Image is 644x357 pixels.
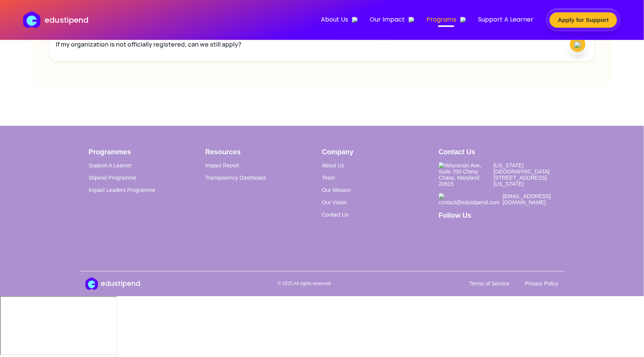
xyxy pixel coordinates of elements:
img: contact@edustipend.com [439,193,500,205]
a: Impact Report [205,162,322,168]
h1: Contact Us [439,148,555,156]
h1: Follow Us [439,212,555,220]
span: About Us [321,15,357,24]
a: Terms of Service [470,281,510,287]
h1: Programmes [89,148,205,156]
button: Apply for Support [550,12,617,28]
a: Support A Learner [89,162,205,168]
a: [US_STATE][GEOGRAPHIC_DATA][STREET_ADDRESS][US_STATE] [439,162,555,187]
img: down [352,17,357,22]
a: Transparency Dashboard [205,175,322,181]
a: Impact Leaders Programme [89,187,205,193]
a: Privacy Policy [525,281,558,287]
span: [EMAIL_ADDRESS][DOMAIN_NAME] [503,193,555,205]
a: Our Mission [322,187,439,193]
span: [US_STATE][GEOGRAPHIC_DATA][STREET_ADDRESS][US_STATE] [494,162,555,187]
a: edustipend logoedustipend [23,12,88,28]
a: Support A Learner [478,15,533,25]
a: Apply for Support [546,8,621,31]
h1: edustipend [101,279,140,289]
a: Contact Us [322,212,439,218]
p: © 2025 All rights reserved. [278,281,332,287]
img: down [409,17,414,22]
a: About Us [322,162,439,168]
img: Wisconsin Ave, Suite 700 Chevy Chase, Maryland 20815 [439,162,491,187]
span: Our Impact [370,15,414,24]
a: [EMAIL_ADDRESS][DOMAIN_NAME] [439,193,555,205]
img: edustipend [86,278,98,290]
a: edustipendedustipend [86,278,140,290]
a: Our Vision [322,199,439,205]
span: Programs [426,15,466,24]
h1: Company [322,148,439,156]
h3: If my organization is not officially registered, can we still apply? [56,40,241,48]
img: edustipend logo [23,12,44,28]
a: Stipend Programme [89,175,205,181]
img: down [460,17,466,22]
a: Team [322,175,439,181]
span: Support A Learner [478,15,533,24]
h1: Resources [205,148,322,156]
p: edustipend [45,14,89,26]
